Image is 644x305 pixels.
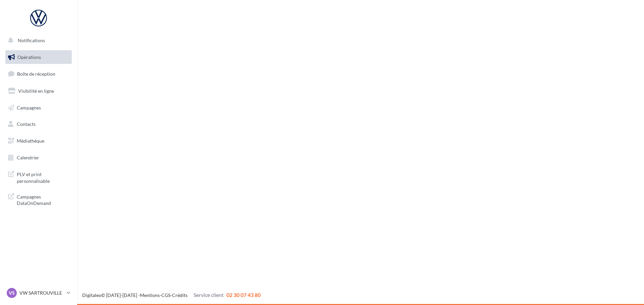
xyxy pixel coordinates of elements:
span: Notifications [18,37,45,43]
span: © [DATE]-[DATE] - - - [82,292,261,298]
span: 02 30 07 43 80 [226,292,261,298]
a: Visibilité en ligne [4,84,73,98]
a: Médiathèque [4,134,73,148]
span: Contacts [17,121,36,127]
span: Visibilité en ligne [18,88,54,94]
span: PLV et print personnalisable [17,170,69,184]
a: Digitaleo [82,292,101,298]
span: Service client [194,292,224,298]
a: Campagnes DataOnDemand [4,189,73,209]
a: Contacts [4,117,73,131]
a: Opérations [4,50,73,64]
a: CGS [161,292,170,298]
a: Calendrier [4,151,73,165]
a: Mentions [140,292,160,298]
span: Opérations [17,54,41,60]
span: Médiathèque [17,138,44,144]
a: Crédits [172,292,187,298]
button: Notifications [4,33,70,48]
span: Calendrier [17,155,39,160]
span: VS [9,290,15,296]
a: VS VW SARTROUVILLE [5,287,72,299]
a: PLV et print personnalisable [4,167,73,187]
span: Boîte de réception [17,71,55,77]
a: Boîte de réception [4,67,73,81]
span: Campagnes [17,104,41,110]
span: Campagnes DataOnDemand [17,192,69,207]
a: Campagnes [4,101,73,115]
p: VW SARTROUVILLE [19,290,64,296]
